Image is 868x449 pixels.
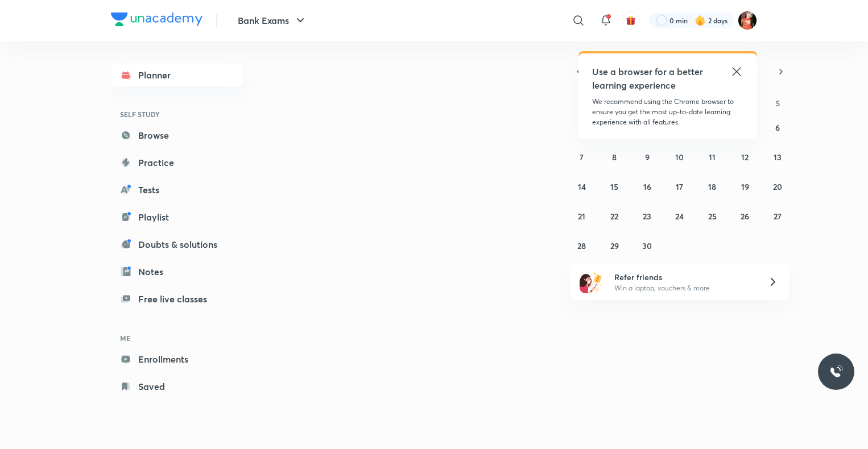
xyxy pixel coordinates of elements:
[605,148,623,166] button: September 8, 2025
[741,152,749,163] abbr: September 12, 2025
[703,177,721,196] button: September 18, 2025
[111,105,243,124] h6: SELF STUDY
[111,329,243,348] h6: ME
[703,207,721,225] button: September 25, 2025
[573,177,591,196] button: September 14, 2025
[610,240,619,251] abbr: September 29, 2025
[695,15,706,26] img: streak
[642,240,652,251] abbr: September 30, 2025
[638,207,656,225] button: September 23, 2025
[775,122,780,133] abbr: September 6, 2025
[111,178,243,201] a: Tests
[675,211,684,222] abbr: September 24, 2025
[605,207,623,225] button: September 22, 2025
[768,207,787,225] button: September 27, 2025
[111,13,202,26] img: Company Logo
[768,148,787,166] button: September 13, 2025
[614,283,754,293] p: Win a laptop, vouchers & more
[829,365,843,379] img: ttu
[741,211,749,222] abbr: September 26, 2025
[708,181,716,192] abbr: September 18, 2025
[111,233,243,256] a: Doubts & solutions
[111,206,243,228] a: Playlist
[638,177,656,196] button: September 16, 2025
[580,152,584,163] abbr: September 7, 2025
[610,181,618,192] abbr: September 15, 2025
[774,211,782,222] abbr: September 27, 2025
[676,181,683,192] abbr: September 17, 2025
[573,236,591,255] button: September 28, 2025
[775,98,780,109] abbr: Saturday
[671,148,689,166] button: September 10, 2025
[111,348,243,371] a: Enrollments
[605,236,623,255] button: September 29, 2025
[573,148,591,166] button: September 7, 2025
[592,65,705,92] h5: Use a browser for a better learning experience
[774,152,782,163] abbr: September 13, 2025
[111,260,243,283] a: Notes
[638,236,656,255] button: September 30, 2025
[768,177,787,196] button: September 20, 2025
[645,152,650,163] abbr: September 9, 2025
[577,240,586,251] abbr: September 28, 2025
[768,118,787,136] button: September 6, 2025
[610,211,618,222] abbr: September 22, 2025
[738,11,757,30] img: Minakshi gakre
[614,271,754,283] h6: Refer friends
[573,207,591,225] button: September 21, 2025
[592,97,743,127] p: We recommend using the Chrome browser to ensure you get the most up-to-date learning experience w...
[638,148,656,166] button: September 9, 2025
[671,207,689,225] button: September 24, 2025
[605,177,623,196] button: September 15, 2025
[111,124,243,147] a: Browse
[622,11,640,30] button: avatar
[612,152,617,163] abbr: September 8, 2025
[671,177,689,196] button: September 17, 2025
[111,13,202,29] a: Company Logo
[111,288,243,310] a: Free live classes
[643,181,651,192] abbr: September 16, 2025
[231,9,314,32] button: Bank Exams
[708,211,717,222] abbr: September 25, 2025
[675,152,684,163] abbr: September 10, 2025
[643,211,651,222] abbr: September 23, 2025
[578,181,586,192] abbr: September 14, 2025
[111,375,243,398] a: Saved
[736,207,754,225] button: September 26, 2025
[626,15,636,26] img: avatar
[741,181,749,192] abbr: September 19, 2025
[709,152,716,163] abbr: September 11, 2025
[111,64,243,86] a: Planner
[736,148,754,166] button: September 12, 2025
[111,151,243,174] a: Practice
[736,177,754,196] button: September 19, 2025
[703,148,721,166] button: September 11, 2025
[773,181,782,192] abbr: September 20, 2025
[578,211,585,222] abbr: September 21, 2025
[580,271,602,293] img: referral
